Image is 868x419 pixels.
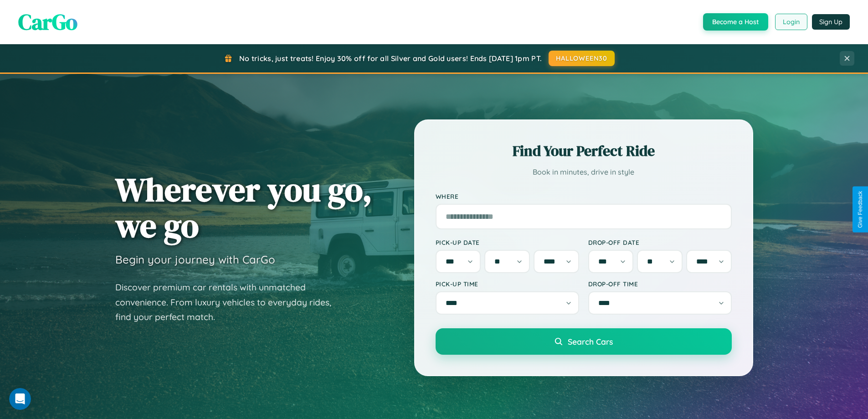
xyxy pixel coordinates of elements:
[703,13,768,31] button: Become a Host
[9,388,31,410] iframe: Intercom live chat
[115,280,343,325] p: Discover premium car rentals with unmatched convenience. From luxury vehicles to everyday rides, ...
[115,253,275,266] h3: Begin your journey with CarGo
[568,336,613,347] span: Search Cars
[812,14,850,30] button: Sign Up
[436,141,732,161] h2: Find Your Perfect Ride
[549,51,615,66] button: HALLOWEEN30
[588,280,732,288] label: Drop-off Time
[588,238,732,246] label: Drop-off Date
[436,238,579,246] label: Pick-up Date
[18,7,77,37] span: CarGo
[775,14,807,30] button: Login
[436,166,732,179] p: Book in minutes, drive in style
[436,328,732,355] button: Search Cars
[857,191,863,228] div: Give Feedback
[436,192,732,200] label: Where
[115,171,372,243] h1: Wherever you go, we go
[436,280,579,288] label: Pick-up Time
[239,54,542,63] span: No tricks, just treats! Enjoy 30% off for all Silver and Gold users! Ends [DATE] 1pm PT.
